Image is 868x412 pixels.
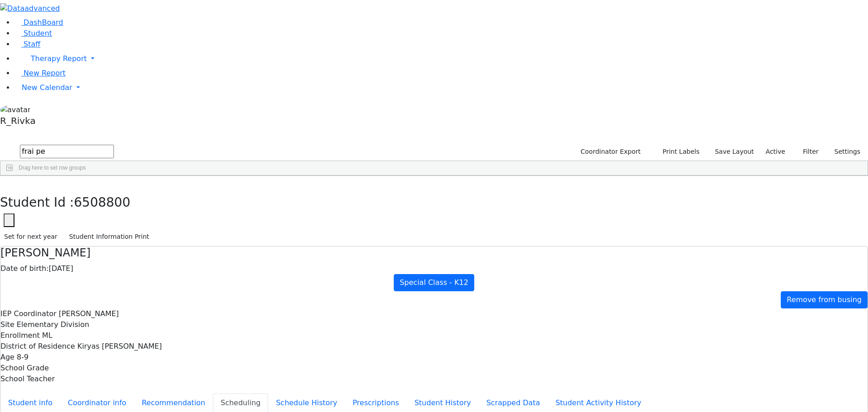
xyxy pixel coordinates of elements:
[0,246,868,260] h4: [PERSON_NAME]
[14,50,868,68] a: Therapy Report
[394,274,474,291] a: Special Class - K12
[14,29,52,38] a: Student
[823,145,864,159] button: Settings
[22,83,72,92] span: New Calendar
[24,40,40,48] span: Staff
[575,145,645,159] button: Coordinator Export
[0,363,49,374] label: School Grade
[652,145,703,159] button: Print Labels
[711,145,758,159] button: Save Layout
[17,320,90,329] span: Elementary Division
[24,29,52,38] span: Student
[0,341,75,352] label: District of Residence
[14,40,40,48] a: Staff
[14,79,868,97] a: New Calendar
[17,353,28,361] span: 8-9
[762,145,789,159] label: Active
[0,308,57,319] label: IEP Coordinator
[14,69,66,77] a: New Report
[65,230,153,244] button: Student Information Print
[791,145,823,159] button: Filter
[0,352,14,363] label: Age
[74,195,131,210] span: 6508800
[24,18,63,27] span: DashBoard
[24,69,66,77] span: New Report
[0,263,868,274] div: [DATE]
[787,295,862,304] span: Remove from busing
[14,18,63,27] a: DashBoard
[0,374,55,384] label: School Teacher
[781,291,868,308] a: Remove from busing
[20,145,114,158] input: Search
[0,330,40,341] label: Enrollment
[77,342,162,350] span: Kiryas [PERSON_NAME]
[59,309,119,318] span: [PERSON_NAME]
[19,165,86,171] span: Drag here to set row groups
[31,54,87,63] span: Therapy Report
[0,319,14,330] label: Site
[42,331,52,340] span: ML
[0,263,49,274] label: Date of birth:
